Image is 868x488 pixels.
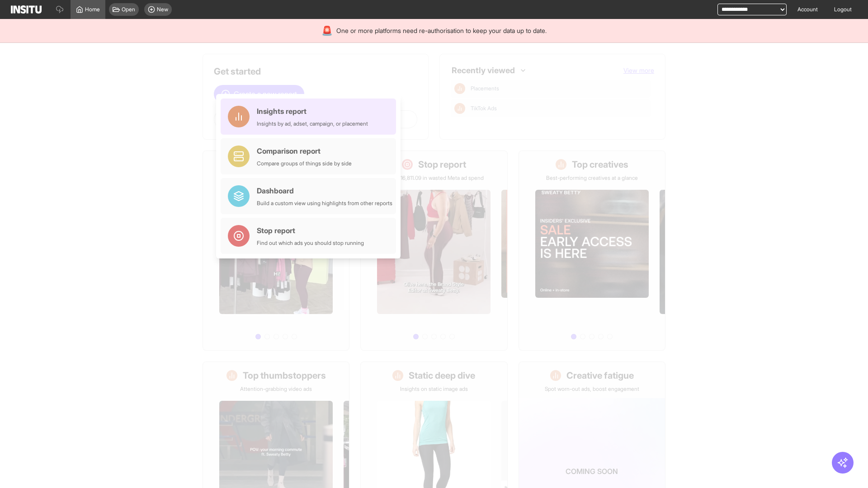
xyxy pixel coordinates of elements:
[257,106,368,117] div: Insights report
[85,6,100,13] span: Home
[157,6,168,13] span: New
[257,200,392,207] div: Build a custom view using highlights from other reports
[257,239,364,247] div: Find out which ads you should stop running
[257,185,392,196] div: Dashboard
[257,145,352,156] div: Comparison report
[11,5,42,14] img: Logo
[336,26,547,35] span: One or more platforms need re-authorisation to keep your data up to date.
[321,24,333,37] div: 🚨
[122,6,135,13] span: Open
[257,160,352,167] div: Compare groups of things side by side
[257,120,368,127] div: Insights by ad, adset, campaign, or placement
[257,225,364,236] div: Stop report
